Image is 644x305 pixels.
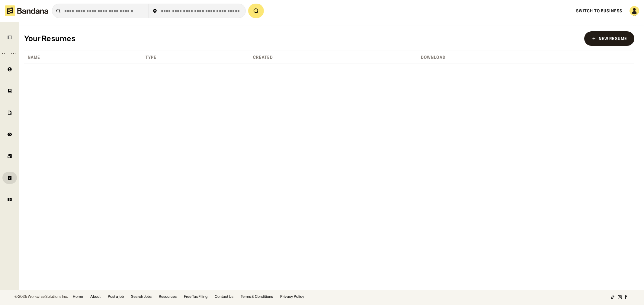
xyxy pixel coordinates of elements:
a: Contact Us [215,295,233,298]
div: Name [25,55,40,60]
a: Terms & Conditions [241,295,273,298]
img: Bandana logotype [5,5,48,16]
a: Privacy Policy [280,295,304,298]
div: Download [418,55,446,60]
div: New Resume [599,36,627,41]
div: Type [143,55,156,60]
a: Search Jobs [131,295,152,298]
div: Created [251,55,273,60]
a: Resources [159,295,177,298]
div: Your Resumes [24,34,75,43]
a: Home [73,295,83,298]
div: © 2025 Workwise Solutions Inc. [14,295,68,298]
a: About [90,295,101,298]
a: Free Tax Filing [184,295,207,298]
a: Switch to Business [576,8,622,14]
a: Post a job [108,295,124,298]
